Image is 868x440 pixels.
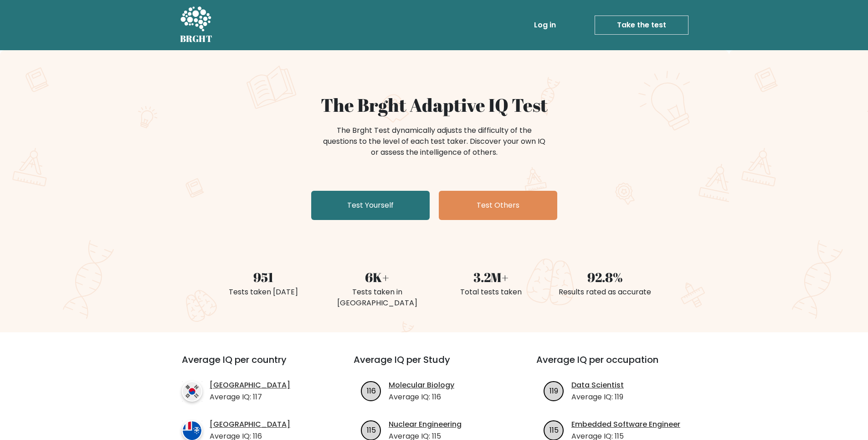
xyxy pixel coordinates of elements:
[367,424,376,435] text: 115
[389,380,454,391] a: Molecular Biology
[182,354,321,376] h3: Average IQ per country
[440,287,543,298] div: Total tests taken
[367,385,376,396] text: 116
[210,419,290,430] a: [GEOGRAPHIC_DATA]
[571,419,680,430] a: Embedded Software Engineer
[554,267,657,287] div: 92.8%
[212,94,657,116] h1: The Brght Adaptive IQ Test
[320,125,548,158] div: The Brght Test dynamically adjusts the difficulty of the questions to the level of each test take...
[389,392,454,403] p: Average IQ: 116
[536,354,697,376] h3: Average IQ per occupation
[595,16,688,35] a: Take the test
[389,419,462,430] a: Nuclear Engineering
[212,267,315,287] div: 951
[210,392,290,403] p: Average IQ: 117
[180,4,213,47] a: BRGHT
[212,287,315,298] div: Tests taken [DATE]
[571,392,624,403] p: Average IQ: 119
[554,287,657,298] div: Results rated as accurate
[440,267,543,287] div: 3.2M+
[439,191,557,220] a: Test Others
[210,380,290,391] a: [GEOGRAPHIC_DATA]
[326,287,429,309] div: Tests taken in [GEOGRAPHIC_DATA]
[550,424,559,435] text: 115
[311,191,430,220] a: Test Yourself
[182,381,202,402] img: country
[571,380,624,391] a: Data Scientist
[550,385,558,396] text: 119
[326,267,429,287] div: 6K+
[354,354,514,376] h3: Average IQ per Study
[530,16,560,34] a: Log in
[180,33,213,44] h5: BRGHT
